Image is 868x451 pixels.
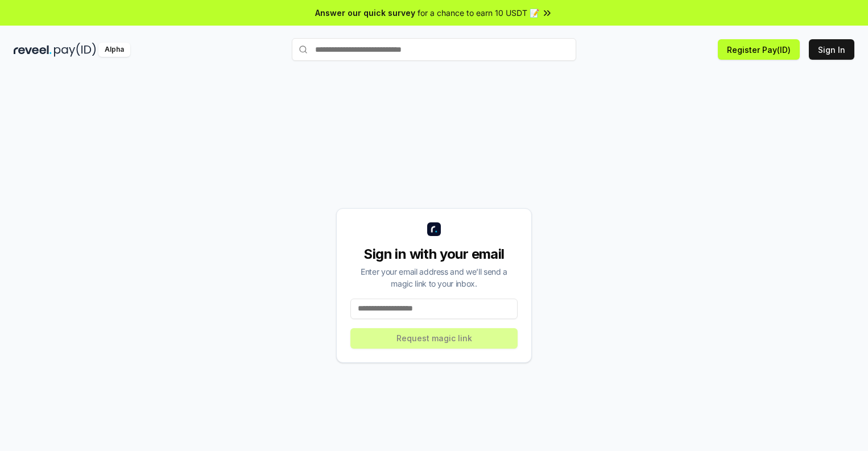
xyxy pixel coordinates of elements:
img: pay_id [54,43,96,57]
div: Alpha [98,43,130,57]
div: Sign in with your email [350,245,518,263]
button: Sign In [809,39,854,60]
span: Answer our quick survey [315,7,415,19]
div: Enter your email address and we’ll send a magic link to your inbox. [350,266,518,289]
button: Register Pay(ID) [718,39,800,60]
img: logo_small [427,222,441,236]
img: reveel_dark [14,43,52,57]
span: for a chance to earn 10 USDT 📝 [418,7,539,19]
